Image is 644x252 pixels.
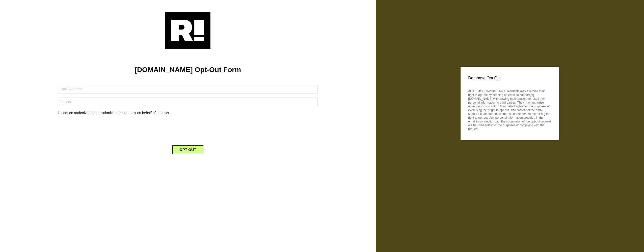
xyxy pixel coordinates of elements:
button: OPT-OUT [172,145,203,154]
input: Email Address [58,85,318,93]
iframe: reCAPTCHA [149,120,226,139]
p: Database Opt Out [468,74,551,82]
img: Retention.com [165,12,210,49]
input: Zipcode [58,98,318,106]
div: I am an authorized agent submitting the request on behalf of the user. [54,110,321,116]
p: All [DEMOGRAPHIC_DATA] residents may exercise their right to opt-out by sending an email to suppo... [468,88,551,131]
h1: [DOMAIN_NAME] Opt-Out Form [8,66,368,74]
